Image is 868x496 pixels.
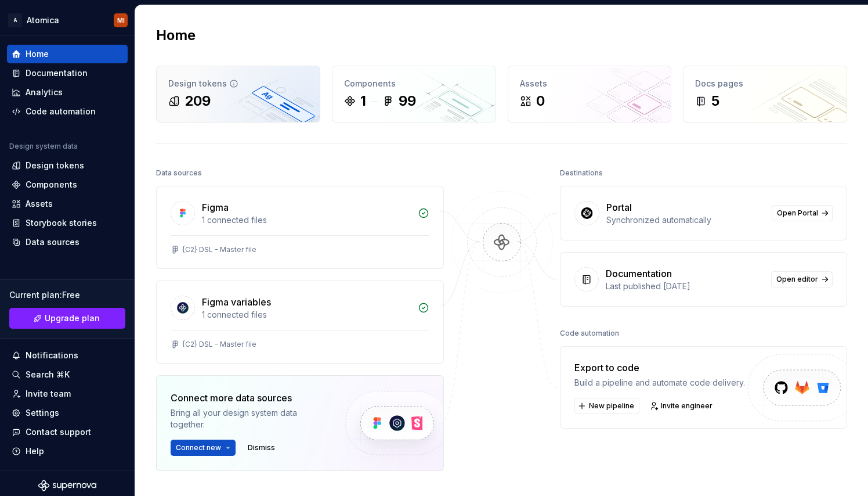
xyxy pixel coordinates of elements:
div: Docs pages [695,78,835,89]
span: Dismiss [248,443,275,452]
div: 1 connected files [202,214,411,226]
button: AAtomicaMI [2,8,132,33]
button: Dismiss [243,440,280,456]
a: Documentation [7,64,128,82]
div: Design tokens [168,78,308,89]
button: Notifications [7,346,128,365]
span: Open editor [776,275,818,284]
div: A [8,13,22,27]
a: Invite team [7,384,128,403]
div: Current plan : Free [9,289,125,301]
div: Code automation [26,106,96,117]
a: Home [7,45,128,63]
div: 0 [536,92,545,110]
svg: Supernova Logo [38,480,96,491]
a: Settings [7,404,128,422]
div: Home [26,48,49,60]
div: Notifications [26,350,78,361]
div: Documentation [606,267,672,281]
div: Components [344,78,484,89]
div: Portal [606,200,632,214]
span: New pipeline [589,401,634,411]
a: Components199 [332,66,496,123]
a: Design tokens209 [156,66,320,123]
div: Documentation [26,67,88,79]
div: Search ⌘K [26,369,70,380]
div: {C2} DSL - Master file [182,245,256,254]
div: 1 connected files [202,309,411,321]
a: Design tokens [7,156,128,175]
a: Assets [7,195,128,213]
div: Design tokens [26,160,84,171]
a: Storybook stories [7,214,128,232]
div: Destinations [560,165,603,181]
h2: Home [156,26,196,45]
div: Data sources [156,165,202,181]
div: Synchronized automatically [606,214,765,226]
div: Connect more data sources [171,391,325,405]
a: Figma variables1 connected files{C2} DSL - Master file [156,281,444,364]
span: Invite engineer [661,401,713,411]
div: Invite team [26,388,71,400]
a: Components [7,175,128,194]
span: Open Portal [777,209,818,218]
div: Bring all your design system data together. [171,407,325,430]
button: Contact support [7,423,128,441]
a: Figma1 connected files{C2} DSL - Master file [156,186,444,269]
a: Analytics [7,83,128,102]
a: Open Portal [772,205,833,221]
div: Components [26,179,77,191]
a: Assets0 [508,66,672,123]
div: Build a pipeline and automate code delivery. [574,377,745,389]
div: Code automation [560,325,619,342]
a: Code automation [7,102,128,121]
div: 209 [185,92,211,110]
a: Upgrade plan [9,308,125,329]
button: New pipeline [574,398,639,414]
div: Data sources [26,236,79,248]
span: Connect new [176,443,221,452]
div: Help [26,445,44,457]
button: Connect new [171,440,236,456]
a: Docs pages5 [683,66,847,123]
a: Open editor [771,271,833,287]
div: 5 [711,92,719,110]
div: MI [117,16,125,25]
div: 1 [360,92,366,110]
div: Design system data [9,142,78,151]
div: 99 [399,92,416,110]
a: Data sources [7,233,128,251]
div: Storybook stories [26,217,97,229]
div: Contact support [26,426,91,438]
div: Last published [DATE] [606,281,765,292]
button: Search ⌘K [7,365,128,384]
div: Settings [26,407,59,419]
div: Assets [520,78,660,89]
div: Figma variables [202,295,271,309]
div: Assets [26,198,53,210]
div: {C2} DSL - Master file [182,340,256,349]
a: Invite engineer [646,398,718,414]
button: Help [7,442,128,461]
span: Upgrade plan [45,312,100,324]
div: Analytics [26,87,63,98]
div: Figma [202,200,229,214]
div: Atomica [27,15,59,26]
div: Export to code [574,361,745,375]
